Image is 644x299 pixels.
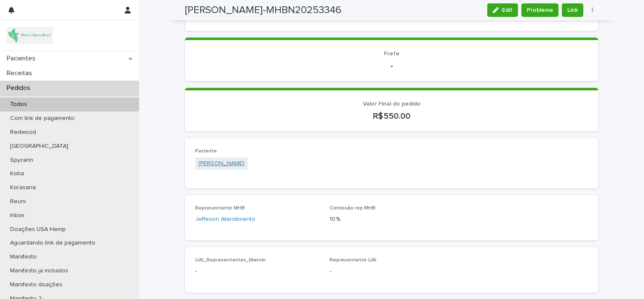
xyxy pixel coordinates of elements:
[527,6,553,14] span: Problema
[363,101,421,107] span: Valor Final do pedido
[330,267,454,276] p: -
[3,84,37,92] p: Pedidos
[7,27,53,44] img: 4SJayOo8RSQX0lnsmxob
[185,4,341,16] h2: [PERSON_NAME]-MHBN20253346
[3,69,39,77] p: Receitas
[3,115,81,122] p: Com link de pagamento
[330,215,454,224] p: 10 %
[3,212,31,219] p: Inbox
[195,111,588,121] p: R$ 550.00
[3,267,75,275] p: Manifesto ja incluidos
[487,3,518,17] button: Edit
[3,184,43,191] p: Korasana
[384,51,400,57] span: Frete
[3,226,72,233] p: Doações USA Hemp
[330,258,376,263] span: Representante UAI
[195,206,245,211] span: Representante MHB
[3,143,75,150] p: [GEOGRAPHIC_DATA]
[199,159,244,168] a: [PERSON_NAME]
[3,281,69,288] p: Manifesto doações
[3,170,31,177] p: Koba
[521,3,558,17] button: Problema
[330,206,376,211] span: Comissão rep MHB
[195,267,319,276] p: -
[3,101,34,108] p: Todos
[195,61,588,71] p: -
[3,129,43,136] p: Redwood
[195,215,255,224] a: Jeffeson Atendimento
[3,198,32,205] p: Reuni
[562,3,583,17] button: Link
[502,7,513,13] span: Edit
[567,6,578,14] span: Link
[3,239,102,247] p: Aguardando link de pagamento
[195,149,217,154] span: Paciente
[3,54,42,63] p: Pacientes
[195,258,266,263] span: UAI_Representantes_Master
[3,157,40,164] p: Spycann
[3,253,43,261] p: Manifesto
